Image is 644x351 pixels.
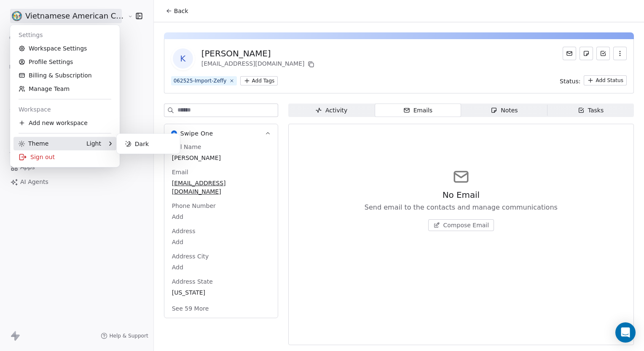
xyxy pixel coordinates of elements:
[13,103,116,116] div: Workspace
[86,139,101,148] div: Light
[19,139,48,148] div: Theme
[120,137,177,151] div: Dark
[13,116,116,130] div: Add new workspace
[13,55,116,69] a: Profile Settings
[13,69,116,82] a: Billing & Subscription
[13,82,116,96] a: Manage Team
[13,150,116,164] div: Sign out
[13,42,116,55] a: Workspace Settings
[13,28,116,42] div: Settings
